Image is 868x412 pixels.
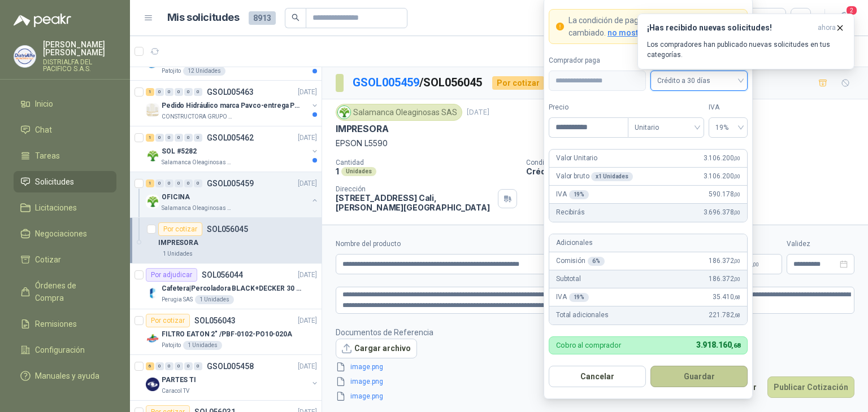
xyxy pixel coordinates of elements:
[14,46,36,67] img: Company Logo
[155,88,164,96] div: 0
[734,209,740,216] span: ,00
[709,274,740,284] span: 186.372
[14,171,116,192] a: Solicitudes
[146,314,190,327] div: Por cotizar
[146,332,159,345] img: Company Logo
[158,222,202,236] div: Por cotizar
[338,106,350,119] img: Company Logo
[845,5,858,16] span: 2
[162,204,233,213] p: Salamanca Oleaginosas SAS
[298,87,317,98] p: [DATE]
[734,258,740,264] span: ,00
[194,179,202,187] div: 0
[696,340,740,349] span: 3.918.160
[146,179,154,187] div: 1
[336,339,417,359] button: Cargar archivo
[146,378,159,391] img: Company Logo
[162,146,197,157] p: SOL #5282
[194,88,202,96] div: 0
[336,166,339,176] p: 1
[195,295,234,304] div: 1 Unidades
[184,134,193,142] div: 0
[588,257,605,266] div: 6 %
[35,150,60,162] span: Tareas
[14,119,116,141] a: Chat
[734,294,740,300] span: ,68
[146,88,154,96] div: 1
[731,342,740,349] span: ,68
[146,149,159,163] img: Company Logo
[647,40,845,60] p: Los compradores han publicado nuevas solicitudes en tus categorías.
[734,312,740,318] span: ,68
[162,67,181,76] p: Patojito
[569,190,589,199] div: 19 %
[556,153,597,164] p: Valor Unitario
[162,158,233,167] p: Salamanca Oleaginosas SAS
[787,239,854,249] label: Validez
[194,362,202,370] div: 0
[607,28,667,37] span: no mostrar mas
[556,292,589,303] p: IVA
[162,283,302,294] p: Cafetera|Percoladora BLACK+DECKER 30 Tazas CMU3000 Plateado
[14,14,71,27] img: Logo peakr
[35,201,77,214] span: Licitaciones
[165,362,173,370] div: 0
[165,88,173,96] div: 0
[734,276,740,282] span: ,00
[162,375,196,385] p: PARTES TI
[162,100,302,111] p: Pedido Hidráulico marca Pavco-entrega Popayán
[35,124,52,136] span: Chat
[556,23,564,30] span: exclamation-circle
[704,207,740,218] span: 3.696.378
[346,391,420,402] a: image.png
[162,329,292,340] p: FILTRO EATON 2" /PBF-0102-PO10-020A
[175,362,183,370] div: 0
[35,279,106,304] span: Órdenes de Compra
[298,178,317,189] p: [DATE]
[336,104,462,121] div: Salamanca Oleaginosas SAS
[146,195,159,208] img: Company Logo
[43,59,116,72] p: DISTRIALFA DEL PACIFICO S.A.S.
[556,341,621,349] p: Cobro al comprador
[202,271,243,279] p: SOL056044
[162,112,233,121] p: CONSTRUCTORA GRUPO FIP
[194,134,202,142] div: 0
[336,123,388,135] p: IMPRESORA
[130,218,322,264] a: Por cotizarSOL056045IMPRESORA1 Unidades
[635,119,697,136] span: Unitario
[657,72,741,89] span: Crédito a 30 días
[549,366,646,387] button: Cancelar
[650,366,748,387] button: Guardar
[526,159,863,166] p: Condición de pago
[165,179,173,187] div: 0
[207,362,254,370] p: GSOL005458
[549,55,646,66] label: Comprador paga
[336,159,517,166] p: Cantidad
[35,176,74,188] span: Solicitudes
[492,76,544,90] div: Por cotizar
[704,153,740,164] span: 3.106.200
[336,326,433,339] p: Documentos de Referencia
[298,133,317,143] p: [DATE]
[146,85,319,121] a: 1 0 0 0 0 0 GSOL005463[DATE] Company LogoPedido Hidráulico marca Pavco-entrega PopayánCONSTRUCTOR...
[400,223,433,236] div: Actividad
[35,318,77,330] span: Remisiones
[748,261,759,268] span: 0
[737,239,782,249] label: Flete
[207,179,254,187] p: GSOL005459
[14,365,116,387] a: Manuales y ayuda
[184,362,193,370] div: 0
[336,193,493,212] p: [STREET_ADDRESS] Cali , [PERSON_NAME][GEOGRAPHIC_DATA]
[146,360,319,396] a: 6 0 0 0 0 0 GSOL005458[DATE] Company LogoPARTES TICaracol TV
[130,309,322,355] a: Por cotizarSOL056043[DATE] Company LogoFILTRO EATON 2" /PBF-0102-PO10-020APatojito1 Unidades
[162,387,189,396] p: Caracol TV
[14,275,116,309] a: Órdenes de Compra
[146,131,319,167] a: 1 0 0 0 0 0 GSOL005462[DATE] Company LogoSOL #5282Salamanca Oleaginosas SAS
[14,145,116,166] a: Tareas
[43,41,116,56] p: [PERSON_NAME] [PERSON_NAME]
[183,67,225,76] div: 12 Unidades
[556,207,585,218] p: Recibirás
[207,225,248,233] p: SOL056045
[155,362,164,370] div: 0
[336,239,624,249] label: Nombre del producto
